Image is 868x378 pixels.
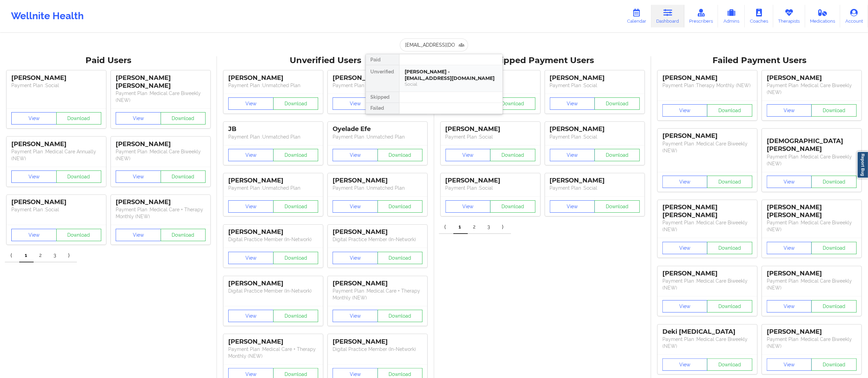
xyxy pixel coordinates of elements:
p: Payment Plan : Social [445,185,535,191]
div: [PERSON_NAME] [PERSON_NAME] [116,74,206,90]
div: Paid Users [5,55,212,66]
div: [PERSON_NAME] [116,198,206,206]
a: Next item [497,220,511,234]
button: Download [811,104,857,117]
div: [PERSON_NAME] [550,177,640,185]
button: View [662,358,708,371]
a: Calendar [622,5,651,27]
button: Download [273,200,319,213]
button: Download [594,200,640,213]
button: View [550,200,595,213]
div: [PERSON_NAME] [228,177,318,185]
p: Payment Plan : Social [550,185,640,191]
p: Digital Practice Member (In-Network) [228,287,318,294]
button: View [228,310,274,322]
div: Pagination Navigation [5,249,77,262]
p: Payment Plan : Medical Care Biweekly (NEW) [767,336,857,350]
p: Payment Plan : Medical Care Annually (NEW) [11,148,101,162]
div: [PERSON_NAME] [662,132,752,140]
button: Download [490,149,535,161]
div: [PERSON_NAME] [228,338,318,346]
a: Prescribers [684,5,718,27]
a: Admins [718,5,745,27]
button: Download [161,112,206,125]
p: Payment Plan : Medical Care Biweekly (NEW) [767,82,857,96]
button: View [662,176,708,188]
p: Digital Practice Member (In-Network) [333,346,423,353]
button: View [116,229,161,241]
a: Dashboard [651,5,684,27]
div: Social [405,81,497,87]
a: Medications [805,5,841,27]
button: Download [161,229,206,241]
p: Payment Plan : Social [445,133,535,140]
button: Download [811,176,857,188]
button: View [662,104,708,117]
button: Download [273,310,319,322]
button: View [11,170,57,183]
p: Payment Plan : Medical Care Biweekly (NEW) [767,153,857,167]
button: View [228,200,274,213]
div: [PERSON_NAME] [662,74,752,82]
button: View [767,358,812,371]
p: Payment Plan : Social [11,82,101,89]
div: [PERSON_NAME] [333,74,423,82]
button: View [767,300,812,312]
div: [PERSON_NAME] [11,140,101,148]
div: Failed [366,103,399,114]
div: [PERSON_NAME] [333,177,423,185]
button: Download [378,252,423,264]
button: Download [707,176,752,188]
button: View [333,310,378,322]
p: Payment Plan : Medical Care + Therapy Monthly (NEW) [228,346,318,359]
div: [PERSON_NAME] [11,198,101,206]
button: View [662,242,708,254]
button: Download [490,200,535,213]
button: Download [594,149,640,161]
a: Coaches [745,5,773,27]
div: [PERSON_NAME] [PERSON_NAME] [662,203,752,219]
div: [PERSON_NAME] [228,228,318,236]
div: Oyelade Efe [333,125,423,133]
div: Pagination Navigation [439,220,511,234]
div: JB [228,125,318,133]
div: [PERSON_NAME] [550,125,640,133]
button: View [116,170,161,183]
div: [PERSON_NAME] [767,74,857,82]
button: View [767,176,812,188]
a: Previous item [439,220,453,234]
button: Download [56,229,102,241]
button: View [228,149,274,161]
button: Download [811,300,857,312]
a: 3 [48,249,62,262]
p: Payment Plan : Unmatched Plan [333,185,423,191]
div: Unverified Users [222,55,429,66]
div: [DEMOGRAPHIC_DATA][PERSON_NAME] [767,132,857,153]
a: Next item [62,249,77,262]
div: [PERSON_NAME] [333,338,423,346]
button: View [767,242,812,254]
p: Payment Plan : Unmatched Plan [333,133,423,140]
a: 2 [34,249,48,262]
button: Download [56,112,102,125]
p: Payment Plan : Medical Care Biweekly (NEW) [767,277,857,291]
p: Payment Plan : Unmatched Plan [228,133,318,140]
a: Account [840,5,868,27]
p: Digital Practice Member (In-Network) [333,236,423,243]
div: [PERSON_NAME] [333,228,423,236]
p: Payment Plan : Medical Care Biweekly (NEW) [116,148,206,162]
button: View [11,229,57,241]
div: Unverified [366,65,399,92]
div: Skipped [366,92,399,103]
button: Download [707,358,752,371]
button: Download [811,358,857,371]
div: [PERSON_NAME] [767,328,857,336]
div: [PERSON_NAME] [PERSON_NAME] [767,203,857,219]
a: Previous item [5,249,19,262]
a: 3 [482,220,497,234]
p: Payment Plan : Medical Care Biweekly (NEW) [662,219,752,233]
button: View [550,97,595,110]
button: Download [56,170,102,183]
div: [PERSON_NAME] - [EMAIL_ADDRESS][DOMAIN_NAME] [405,69,497,81]
div: [PERSON_NAME] [228,74,318,82]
